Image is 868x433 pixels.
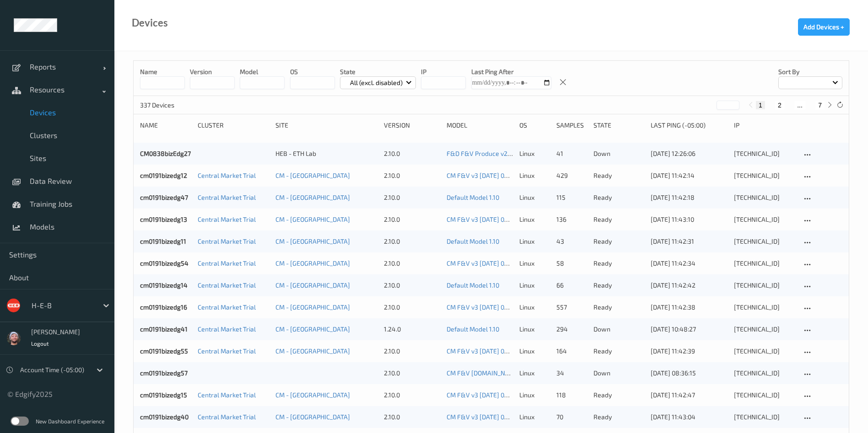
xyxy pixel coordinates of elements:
[651,390,727,400] div: [DATE] 11:42:47
[275,281,350,289] a: CM - [GEOGRAPHIC_DATA]
[140,193,188,201] a: cm0191bizedg47
[593,325,645,334] p: down
[471,67,551,76] p: Last Ping After
[556,390,587,400] div: 118
[447,193,499,201] a: Default Model 1.10
[651,215,727,224] div: [DATE] 11:43:10
[651,259,727,268] div: [DATE] 11:42:34
[275,347,350,355] a: CM - [GEOGRAPHIC_DATA]
[140,303,187,311] a: cm0191bizedg16
[734,281,795,290] div: [TECHNICAL_ID]
[198,413,256,421] a: Central Market Trial
[198,325,256,333] a: Central Market Trial
[651,193,727,202] div: [DATE] 11:42:18
[734,347,795,356] div: [TECHNICAL_ID]
[198,171,256,179] a: Central Market Trial
[556,369,587,378] div: 34
[593,237,645,246] p: ready
[275,259,350,267] a: CM - [GEOGRAPHIC_DATA]
[593,259,645,268] p: ready
[275,237,350,245] a: CM - [GEOGRAPHIC_DATA]
[734,412,795,422] div: [TECHNICAL_ID]
[593,390,645,400] p: ready
[734,215,795,224] div: [TECHNICAL_ID]
[556,171,587,180] div: 429
[198,121,269,130] div: Cluster
[447,215,547,223] a: CM F&V v3 [DATE] 08:27 Auto Save
[447,259,547,267] a: CM F&V v3 [DATE] 08:27 Auto Save
[651,121,727,130] div: Last Ping (-05:00)
[593,412,645,422] p: ready
[519,325,550,334] p: linux
[815,101,825,109] button: 7
[421,67,466,76] p: IP
[140,391,187,399] a: cm0191bizedg15
[447,369,628,377] a: CM F&V [DOMAIN_NAME] [DATE] 18:49 [DATE] 18:49 Auto Save
[734,149,795,158] div: [TECHNICAL_ID]
[447,303,547,311] a: CM F&V v3 [DATE] 08:27 Auto Save
[734,193,795,202] div: [TECHNICAL_ID]
[198,259,256,267] a: Central Market Trial
[140,101,209,110] p: 337 Devices
[519,281,550,290] p: linux
[798,18,850,36] button: Add Devices +
[734,303,795,312] div: [TECHNICAL_ID]
[340,67,416,76] p: State
[447,281,499,289] a: Default Model 1.10
[556,149,587,158] div: 41
[556,303,587,312] div: 557
[519,215,550,224] p: linux
[447,171,547,179] a: CM F&V v3 [DATE] 08:27 Auto Save
[734,237,795,246] div: [TECHNICAL_ID]
[140,67,185,76] p: Name
[447,413,547,421] a: CM F&V v3 [DATE] 08:27 Auto Save
[519,121,550,130] div: OS
[651,281,727,290] div: [DATE] 11:42:42
[198,193,256,201] a: Central Market Trial
[651,325,727,334] div: [DATE] 10:48:27
[519,347,550,356] p: linux
[384,369,440,378] div: 2.10.0
[651,347,727,356] div: [DATE] 11:42:39
[198,303,256,311] a: Central Market Trial
[140,259,189,267] a: cm0191bizedg54
[447,121,513,130] div: Model
[275,325,350,333] a: CM - [GEOGRAPHIC_DATA]
[447,150,580,157] a: F&D F&V Produce v2.7 [DATE] 17:48 Auto Save
[140,369,188,377] a: cm0191bizedg57
[275,391,350,399] a: CM - [GEOGRAPHIC_DATA]
[140,215,187,223] a: cm0191bizedg13
[519,412,550,422] p: linux
[275,149,377,158] div: HEB - ETH Lab
[290,67,335,76] p: OS
[384,412,440,422] div: 2.10.0
[775,101,784,109] button: 2
[384,390,440,400] div: 2.10.0
[556,281,587,290] div: 66
[275,215,350,223] a: CM - [GEOGRAPHIC_DATA]
[519,303,550,312] p: linux
[140,150,191,157] a: CM0838bizEdg27
[734,390,795,400] div: [TECHNICAL_ID]
[593,171,645,180] p: ready
[519,237,550,246] p: linux
[556,215,587,224] div: 136
[756,101,765,109] button: 1
[275,303,350,311] a: CM - [GEOGRAPHIC_DATA]
[556,325,587,334] div: 294
[519,369,550,378] p: linux
[140,281,188,289] a: cm0191bizedg14
[734,121,795,130] div: ip
[198,215,256,223] a: Central Market Trial
[384,215,440,224] div: 2.10.0
[519,193,550,202] p: linux
[794,101,805,109] button: ...
[593,281,645,290] p: ready
[140,171,187,179] a: cm0191bizedg12
[140,121,191,130] div: Name
[651,412,727,422] div: [DATE] 11:43:04
[651,149,727,158] div: [DATE] 12:26:06
[734,369,795,378] div: [TECHNICAL_ID]
[556,121,587,130] div: Samples
[384,171,440,180] div: 2.10.0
